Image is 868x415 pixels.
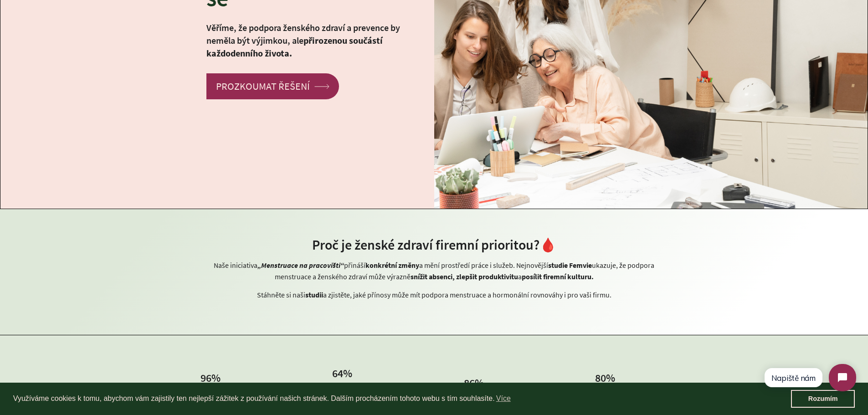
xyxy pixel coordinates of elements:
span: % [343,366,352,380]
strong: přirozenou součástí každodenního života. [206,35,383,59]
iframe: Tidio Chat [756,356,864,399]
strong: studie Femvie [548,261,592,270]
p: Stáhněte si naši a zjistěte, jaké přínosy může mít podpora menstruace a hormonální rovnováhy i pr... [209,289,660,301]
span: % [606,371,615,385]
span: Využíváme cookies k tomu, abychom vám zajistily ten nejlepší zážitek z používání našich stránek. ... [13,392,791,405]
h2: Proč je ženské zdraví firemní prioritou?🩸 [209,236,660,253]
a: PROZKOUMAT ŘEŠENÍ [206,73,339,99]
span: 80 [595,371,606,385]
strong: „Menstruace na pracovišti“ [257,261,344,270]
span: 86 [464,376,475,390]
strong: snížit absenci, [411,272,455,281]
p: Naše iniciativa přináší a mění prostředí práce i služeb. Nejnovější ukazuje, že podpora menstruac... [209,260,660,282]
strong: studii [305,290,323,299]
strong: změny [398,261,419,270]
span: % [211,371,221,385]
p: Věříme, že podpora ženského zdraví a prevence by neměla být výjimkou, ale [206,21,421,60]
a: learn more about cookies [495,392,512,405]
span: 64 [332,366,343,380]
span: 96 [200,371,211,385]
strong: posílit firemní kulturu. [522,272,594,281]
strong: konkrétní [365,261,397,270]
span: % [475,376,484,390]
strong: zlepšit produktivitu [456,272,518,281]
